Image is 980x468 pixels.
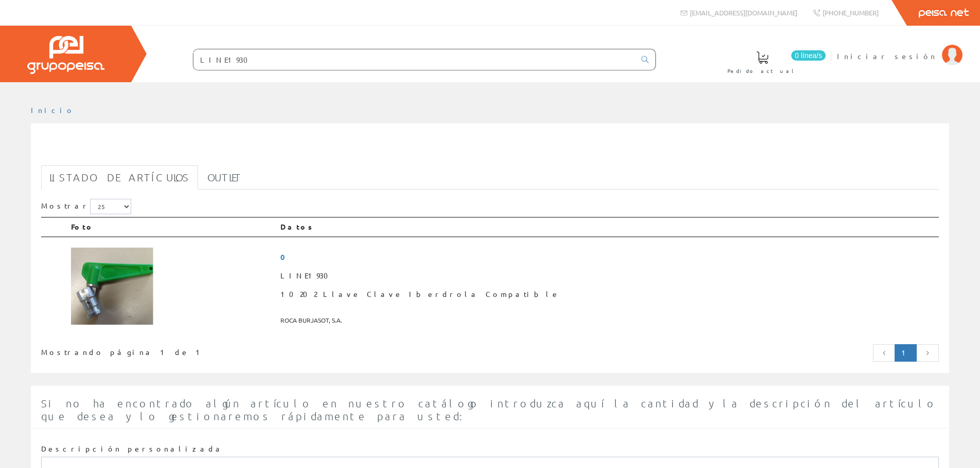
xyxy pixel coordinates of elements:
[67,217,276,237] th: Foto
[41,140,939,160] h1: LINE1930
[280,248,935,267] span: 0
[690,8,797,17] span: [EMAIL_ADDRESS][DOMAIN_NAME]
[276,217,939,237] th: Datos
[895,344,917,362] a: Página actual
[873,344,896,362] a: Página anterior
[280,267,935,285] span: LINE1930
[280,312,935,329] span: ROCA BURJASOT, S.A.
[41,397,937,422] span: Si no ha encontrado algún artículo en nuestro catálogo introduzca aquí la cantidad y la descripci...
[31,105,75,115] a: Inicio
[193,49,635,70] input: Buscar ...
[280,285,935,304] span: 10202 Llave Clave Iberdrola Compatible
[41,343,406,358] div: Mostrando página 1 de 1
[41,199,131,214] label: Mostrar
[199,165,250,190] a: Outlet
[41,444,224,454] label: Descripción personalizada
[837,51,937,61] span: Iniciar sesión
[41,165,198,190] a: Listado de artículos
[727,66,797,76] span: Pedido actual
[916,344,939,362] a: Página siguiente
[823,8,879,17] span: [PHONE_NUMBER]
[837,43,963,52] a: Iniciar sesión
[90,199,131,214] select: Mostrar
[71,248,153,325] img: Foto artículo 10202 Llave Clave Iberdrola Compatible (160.40925266904x150)
[791,50,826,61] span: 0 línea/s
[27,36,104,74] img: Grupo Peisa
